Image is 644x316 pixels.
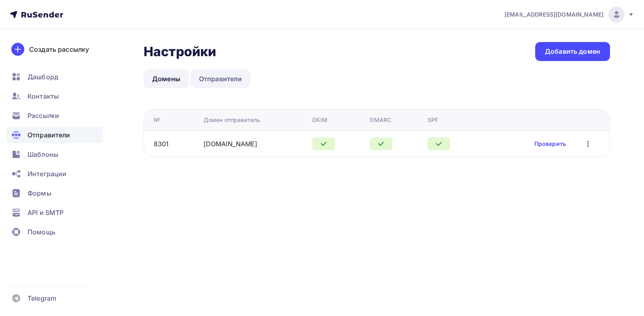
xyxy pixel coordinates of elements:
a: Отправители [191,70,251,88]
a: Контакты [6,88,103,104]
span: [EMAIL_ADDRESS][DOMAIN_NAME] [504,11,604,19]
span: Telegram [28,293,56,303]
div: № [154,116,160,124]
span: Рассылки [28,111,59,120]
div: 8301 [154,139,169,149]
span: Формы [28,188,51,198]
span: Интеграции [28,169,66,179]
div: DMARC [370,116,391,124]
a: [DOMAIN_NAME] [203,140,258,148]
span: Дашборд [28,72,58,82]
div: Добавить домен [545,47,600,56]
span: Контакты [28,91,59,101]
a: Дашборд [6,69,103,85]
span: Шаблоны [28,150,58,159]
a: Домены [144,70,189,88]
a: Формы [6,185,103,201]
span: Отправители [28,130,70,140]
a: Шаблоны [6,146,103,162]
div: SPF [428,116,438,124]
span: API и SMTP [28,208,64,217]
a: [EMAIL_ADDRESS][DOMAIN_NAME] [504,6,634,23]
div: DKIM [312,116,328,124]
a: Отправители [6,127,103,143]
a: Рассылки [6,107,103,124]
div: Создать рассылку [29,44,89,54]
div: Домен отправитель [203,116,260,124]
h2: Настройки [144,44,216,60]
a: Проверить [534,140,566,148]
span: Помощь [28,227,55,237]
